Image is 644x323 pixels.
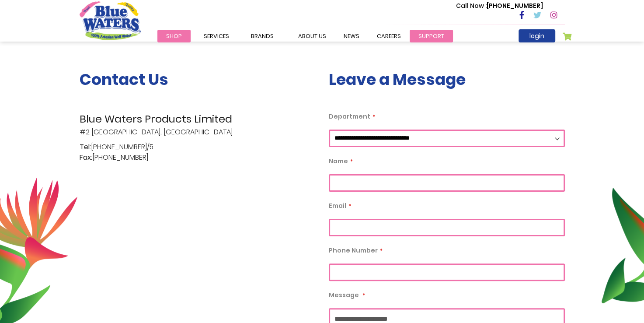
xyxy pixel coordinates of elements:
span: Message [329,291,359,299]
h3: Leave a Message [329,70,565,89]
span: Phone Number [329,246,378,255]
p: [PHONE_NUMBER] [456,1,543,11]
span: Call Now : [456,1,487,10]
p: #2 [GEOGRAPHIC_DATA], [GEOGRAPHIC_DATA] [80,111,316,137]
span: Blue Waters Products Limited [80,111,316,127]
a: News [335,30,368,42]
span: Brands [251,32,274,40]
a: support [410,30,453,42]
p: [PHONE_NUMBER]/5 [PHONE_NUMBER] [80,142,316,163]
span: Services [204,32,229,40]
span: Email [329,201,346,210]
span: Shop [166,32,182,40]
a: careers [368,30,410,42]
h3: Contact Us [80,70,316,89]
a: login [519,29,555,42]
span: Tel: [80,142,91,152]
a: about us [289,30,335,42]
span: Department [329,112,370,121]
span: Fax: [80,152,92,163]
a: store logo [80,1,141,40]
span: Name [329,157,348,165]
